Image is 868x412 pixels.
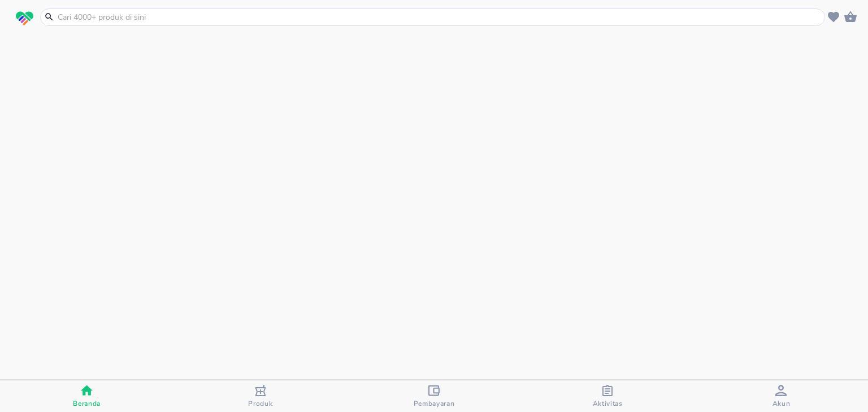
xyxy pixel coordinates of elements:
button: Akun [695,380,868,412]
span: Aktivitas [593,399,623,408]
input: Cari 4000+ produk di sini [57,11,822,23]
span: Akun [772,399,791,408]
span: Beranda [73,399,101,408]
button: Pembayaran [347,380,520,412]
span: Produk [248,399,272,408]
img: logo_swiperx_s.bd005f3b.svg [16,11,33,26]
span: Pembayaran [414,399,455,408]
button: Produk [173,380,347,412]
button: Aktivitas [521,380,695,412]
